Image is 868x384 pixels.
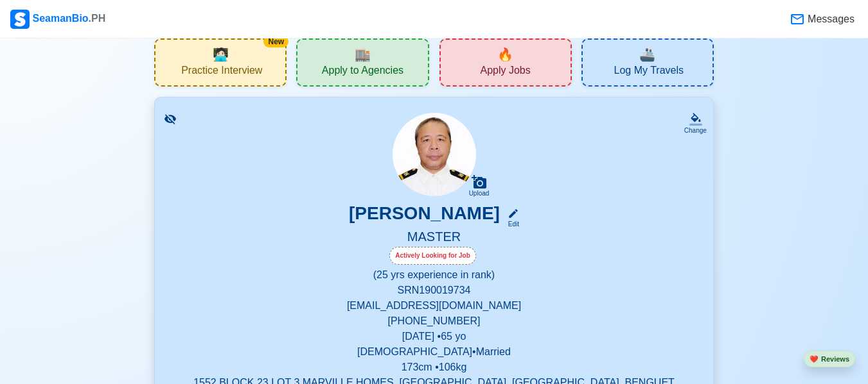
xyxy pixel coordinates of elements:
[10,10,105,29] div: SeamanBio
[170,313,698,329] p: [PHONE_NUMBER]
[480,64,530,80] span: Apply Jobs
[170,283,698,298] p: SRN 190019734
[804,351,855,368] button: heartReviews
[502,219,519,229] div: Edit
[263,36,288,47] div: New
[389,247,476,265] div: Actively Looking for Job
[10,10,30,29] img: Logo
[349,203,500,229] h3: [PERSON_NAME]
[170,229,698,247] h5: MASTER
[322,64,403,80] span: Apply to Agencies
[684,126,707,135] div: Change
[89,13,106,24] span: .PH
[805,12,855,27] span: Messages
[213,45,229,64] span: interview
[170,267,698,283] p: (25 yrs experience in rank)
[469,190,490,197] div: Upload
[170,344,698,360] p: [DEMOGRAPHIC_DATA] • Married
[497,45,513,64] span: new
[355,45,371,64] span: agencies
[181,64,262,80] span: Practice Interview
[170,298,698,313] p: [EMAIL_ADDRESS][DOMAIN_NAME]
[170,329,698,344] p: [DATE] • 65 yo
[170,360,698,375] p: 173 cm • 106 kg
[614,64,684,80] span: Log My Travels
[639,45,655,64] span: travel
[810,355,819,363] span: heart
